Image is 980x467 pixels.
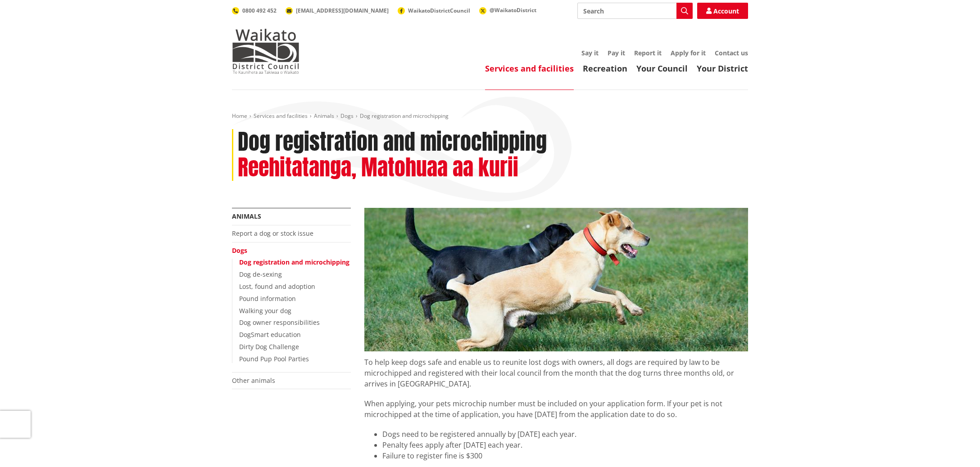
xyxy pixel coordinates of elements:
a: Report it [634,49,662,57]
a: Recreation [583,63,627,74]
a: Animals [232,212,261,220]
li: Dogs need to be registered annually by [DATE] each year. [382,429,748,440]
a: Report a dog or stock issue [232,229,313,238]
a: Dog de-sexing [239,270,282,278]
a: Pound Pup Pool Parties [239,355,309,363]
input: Search input [577,3,693,19]
span: [EMAIL_ADDRESS][DOMAIN_NAME] [296,7,389,14]
a: Services and facilities [254,112,308,120]
a: Services and facilities [485,63,574,74]
a: [EMAIL_ADDRESS][DOMAIN_NAME] [286,7,389,14]
a: @WaikatoDistrict [479,6,536,14]
img: Waikato District Council - Te Kaunihera aa Takiwaa o Waikato [232,29,299,74]
a: Apply for it [671,49,706,57]
a: Animals [314,112,334,120]
p: To help keep dogs safe and enable us to reunite lost dogs with owners, all dogs are required by l... [364,351,748,389]
a: Dirty Dog Challenge [239,342,299,351]
a: WaikatoDistrictCouncil [398,7,470,14]
span: @WaikatoDistrict [490,6,536,14]
a: Walking your dog [239,306,291,315]
h1: Dog registration and microchipping [238,129,547,155]
a: Contact us [715,49,748,57]
a: Your Council [636,63,688,74]
a: Dogs [232,246,247,255]
a: Home [232,112,247,120]
h2: Reehitatanga, Matohuaa aa kurii [238,155,518,181]
a: Dogs [340,112,354,120]
a: Dog owner responsibilities [239,318,320,327]
a: Your District [697,63,748,74]
a: Other animals [232,376,275,385]
li: Penalty fees apply after [DATE] each year. [382,440,748,450]
a: 0800 492 452 [232,7,277,14]
a: Account [697,3,748,19]
img: Register your dog [364,208,748,351]
p: When applying, your pets microchip number must be included on your application form. If your pet ... [364,398,748,420]
span: WaikatoDistrictCouncil [408,7,470,14]
a: Pay it [608,49,625,57]
a: Say it [581,49,599,57]
span: 0800 492 452 [242,7,277,14]
li: Failure to register fine is $300 [382,450,748,461]
a: DogSmart education [239,330,301,339]
a: Dog registration and microchipping [239,258,349,266]
a: Lost, found and adoption [239,282,315,291]
span: Dog registration and microchipping [360,112,449,120]
nav: breadcrumb [232,112,748,120]
a: Pound information [239,294,296,303]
